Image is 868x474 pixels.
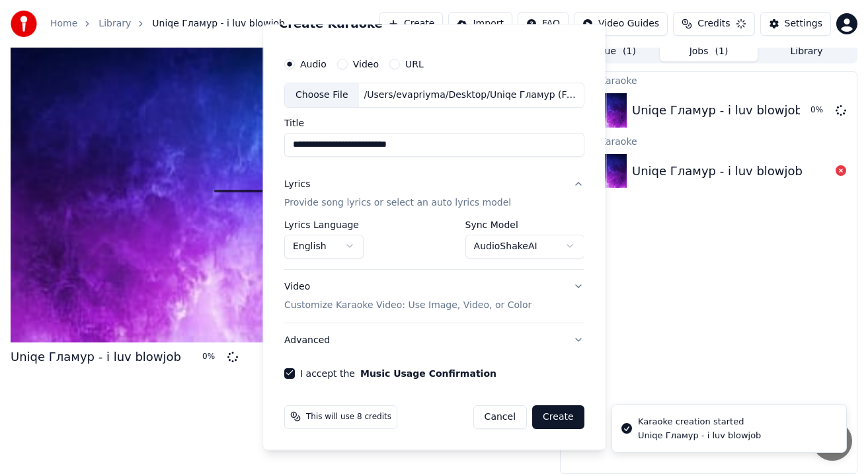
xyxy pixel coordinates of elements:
div: LyricsProvide song lyrics or select an auto lyrics model [284,220,584,269]
label: Lyrics Language [284,220,364,229]
button: VideoCustomize Karaoke Video: Use Image, Video, or Color [284,270,584,323]
h2: Create Karaoke [279,18,590,30]
p: Provide song lyrics or select an auto lyrics model [284,196,511,210]
div: /Users/evapriyma/Desktop/Uniqe Гламур (Feat. Wipo) Ft Nkeeei .mp3 [358,89,583,102]
button: Cancel [473,405,526,429]
label: Video [353,59,379,69]
button: Advanced [284,323,584,358]
label: I accept the [300,369,496,378]
div: Lyrics [284,178,310,191]
p: Customize Karaoke Video: Use Image, Video, or Color [284,299,532,312]
button: LyricsProvide song lyrics or select an auto lyrics model [284,167,584,220]
button: I accept the [360,369,496,378]
button: Create [532,405,584,429]
label: Sync Model [465,220,584,229]
label: URL [405,59,424,69]
div: Video [284,280,532,312]
div: Choose File [285,83,359,107]
label: Title [284,118,584,128]
span: This will use 8 credits [306,412,391,422]
label: Audio [300,59,327,69]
